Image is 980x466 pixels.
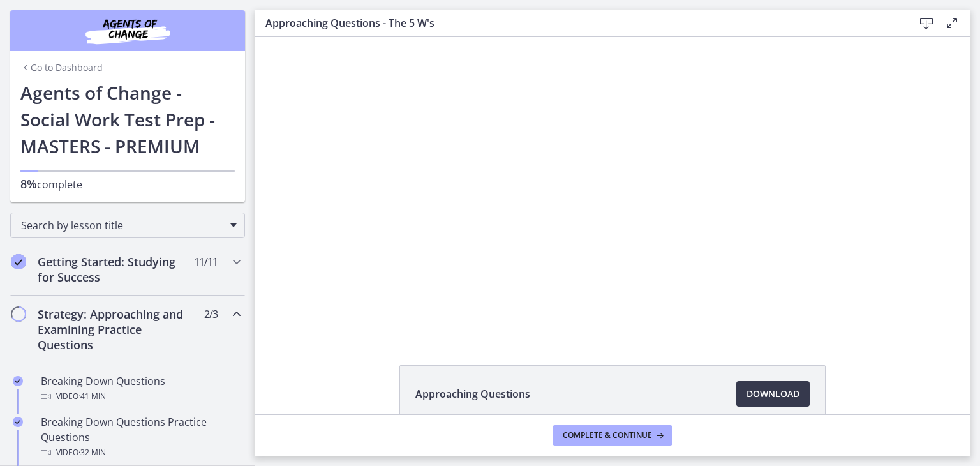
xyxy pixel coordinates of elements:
span: Complete & continue [563,430,652,440]
div: Video [41,445,240,460]
span: · 32 min [78,445,106,460]
a: Download [736,381,810,407]
span: Approaching Questions [415,386,530,402]
i: Completed [13,417,23,427]
div: Search by lesson title [10,213,245,238]
button: Complete & continue [553,425,672,446]
h2: Strategy: Approaching and Examining Practice Questions [38,306,193,352]
span: 2 / 3 [204,306,218,322]
div: Video [41,389,240,404]
h2: Getting Started: Studying for Success [38,254,193,285]
h1: Agents of Change - Social Work Test Prep - MASTERS - PREMIUM [20,79,235,160]
div: Breaking Down Questions Practice Questions [41,414,240,460]
p: complete [20,176,235,192]
span: Search by lesson title [21,218,224,232]
iframe: Video Lesson [255,37,970,336]
img: Agents of Change Social Work Test Prep [51,15,204,46]
i: Completed [11,254,26,269]
a: Go to Dashboard [20,61,103,74]
span: 11 / 11 [194,254,218,269]
h3: Approaching Questions - The 5 W's [265,15,893,31]
div: Breaking Down Questions [41,373,240,404]
span: · 41 min [78,389,106,404]
i: Completed [13,376,23,386]
span: Download [746,386,799,402]
span: 8% [20,176,37,192]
